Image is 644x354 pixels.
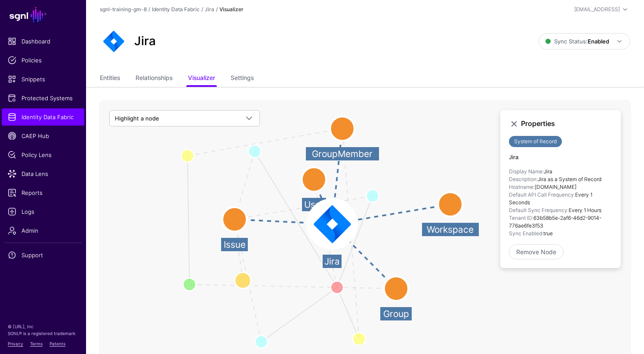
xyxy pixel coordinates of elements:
[509,176,538,182] strong: Description:
[152,6,200,12] a: Identity Data Fabric
[2,52,84,69] a: Policies
[8,207,78,216] span: Logs
[8,75,78,83] span: Snippets
[509,215,533,221] strong: Tenant ID:
[574,6,620,13] div: [EMAIL_ADDRESS]
[2,33,84,50] a: Dashboard
[324,256,340,267] text: Jira
[2,127,84,145] a: CAEP Hub
[2,146,84,163] a: Policy Lens
[136,71,173,87] a: Relationships
[509,183,612,191] li: [DOMAIN_NAME]
[205,6,214,12] a: Jira
[8,37,78,46] span: Dashboard
[8,169,78,178] span: Data Lens
[509,184,535,190] strong: Hostname:
[100,71,120,87] a: Entities
[509,230,612,237] li: true
[545,38,609,45] span: Sync Status:
[509,214,612,230] li: 63b58b5e-2af6-46d2-9014-776ae6fe3f53
[188,71,215,87] a: Visualizer
[8,330,78,337] p: SGNL® is a registered trademark
[219,6,243,12] strong: Visualizer
[5,5,81,24] a: SGNL
[200,6,205,13] div: /
[521,120,612,128] h3: Properties
[2,71,84,88] a: Snippets
[115,115,159,122] span: Highlight a node
[8,94,78,102] span: Protected Systems
[8,251,78,259] span: Support
[509,136,562,147] span: System of Record
[49,341,65,346] a: Patents
[509,207,569,213] strong: Default Sync Frequency:
[2,222,84,239] a: Admin
[100,6,147,12] a: sgnl-training-gm-8
[8,226,78,235] span: Admin
[214,6,219,13] div: /
[2,165,84,182] a: Data Lens
[509,168,544,175] strong: Display Name:
[231,71,254,87] a: Settings
[8,56,78,65] span: Policies
[509,244,564,259] a: Remove Node
[509,175,612,183] li: Jira as a System of Record
[588,38,609,45] strong: Enabled
[8,132,78,140] span: CAEP Hub
[509,230,543,237] strong: Sync Enabled:
[383,308,409,319] text: Group
[147,6,152,13] div: /
[509,206,612,214] li: Every 1 Hours
[8,323,78,330] p: © [URL], Inc
[509,168,612,175] li: Jira
[134,34,156,49] h2: Jira
[224,239,246,250] text: Issue
[8,151,78,159] span: Policy Lens
[8,341,23,346] a: Privacy
[8,113,78,121] span: Identity Data Fabric
[304,199,324,210] text: User
[509,154,612,161] h4: Jira
[30,341,43,346] a: Terms
[427,224,474,235] text: Workspace
[8,188,78,197] span: Reports
[2,89,84,107] a: Protected Systems
[2,184,84,201] a: Reports
[312,148,373,159] text: GroupMember
[2,203,84,220] a: Logs
[509,191,612,206] li: Every 1 Seconds
[2,108,84,126] a: Identity Data Fabric
[509,191,575,198] strong: Default API Call Frequency:
[100,28,127,55] img: svg+xml;base64,PHN2ZyB3aWR0aD0iNjQiIGhlaWdodD0iNjQiIHZpZXdCb3g9IjAgMCA2NCA2NCIgZmlsbD0ibm9uZSIgeG...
